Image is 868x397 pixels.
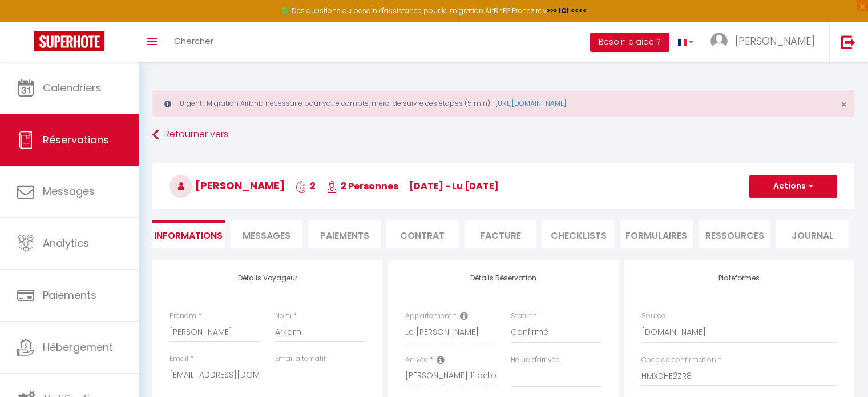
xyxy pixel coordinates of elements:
[699,220,771,248] li: Ressources
[710,33,728,50] img: ...
[749,175,837,198] button: Actions
[326,179,398,193] span: 2 Personnes
[641,274,837,282] h4: Plateformes
[405,355,428,366] label: Arrivée
[152,125,854,145] a: Retourner vers
[169,178,285,193] span: [PERSON_NAME]
[776,220,849,248] li: Journal
[43,81,102,95] span: Calendriers
[386,220,459,248] li: Contrat
[620,220,693,248] li: FORMULAIRES
[409,179,499,193] span: [DATE] - lu [DATE]
[465,220,537,248] li: Facture
[243,229,290,242] span: Messages
[702,22,829,62] a: ... [PERSON_NAME]
[152,90,854,117] div: Urgent : Migration Airbnb nécessaire pour votre compte, merci de suivre ces étapes (5 min) -
[169,311,196,322] label: Prénom
[405,311,451,322] label: Appartement
[590,33,669,52] button: Besoin d'aide ?
[542,220,615,248] li: CHECKLISTS
[43,133,109,147] span: Réservations
[296,179,316,193] span: 2
[841,99,847,110] button: Close
[841,97,847,111] span: ×
[43,184,95,198] span: Messages
[405,274,601,282] h4: Détails Réservation
[511,311,531,322] label: Statut
[547,6,587,15] a: >>> ICI <<<<
[641,355,716,366] label: Code de confirmation
[169,354,188,364] label: Email
[275,354,326,364] label: Email alternatif
[152,220,225,248] li: Informations
[841,35,855,49] img: logout
[641,311,665,322] label: Source
[495,98,566,108] a: [URL][DOMAIN_NAME]
[511,355,560,366] label: Heure d'arrivée
[275,311,292,322] label: Nom
[169,274,365,282] h4: Détails Voyageur
[735,34,815,48] span: [PERSON_NAME]
[43,340,113,354] span: Hébergement
[34,31,104,51] img: Super Booking
[174,35,213,47] span: Chercher
[43,236,89,250] span: Analytics
[43,288,96,302] span: Paiements
[165,22,222,62] a: Chercher
[308,220,381,248] li: Paiements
